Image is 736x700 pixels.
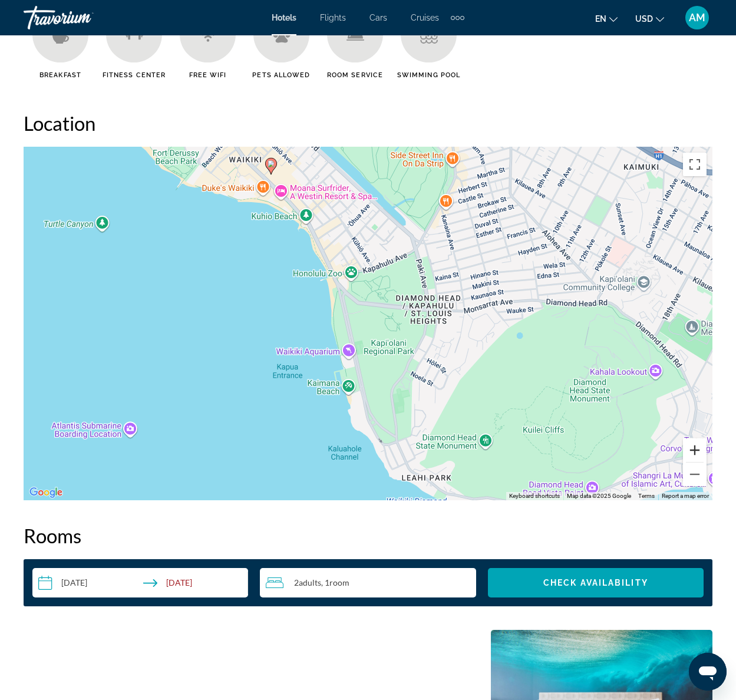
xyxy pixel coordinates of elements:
[327,71,383,79] span: Room Service
[682,5,712,30] button: User Menu
[543,578,648,587] span: Check Availability
[369,13,387,22] a: Cars
[635,10,664,27] button: Change currency
[397,71,460,79] span: Swimming Pool
[509,492,560,500] button: Keyboard shortcuts
[320,13,346,22] a: Flights
[260,568,476,597] button: Travelers: 2 adults, 0 children
[689,12,705,24] span: AM
[32,568,248,597] button: Check-in date: Nov 16, 2025 Check-out date: Nov 19, 2025
[24,2,141,33] a: Travorium
[272,13,296,22] a: Hotels
[39,71,81,79] span: Breakfast
[683,438,707,462] button: Zoom in
[595,10,618,27] button: Change language
[294,578,321,587] span: 2
[411,13,439,22] a: Cruises
[662,493,709,499] a: Report a map error
[321,578,349,587] span: , 1
[635,14,653,24] span: USD
[451,8,464,27] button: Extra navigation items
[567,493,631,499] span: Map data ©2025 Google
[32,568,704,597] div: Search widget
[189,71,227,79] span: Free WiFi
[103,71,166,79] span: Fitness Center
[27,485,65,500] a: Open this area in Google Maps (opens a new window)
[488,568,704,597] button: Check Availability
[683,153,707,176] button: Toggle fullscreen view
[683,463,707,486] button: Zoom out
[299,577,321,587] span: Adults
[252,71,310,79] span: Pets Allowed
[638,493,655,499] a: Terms (opens in new tab)
[27,485,65,500] img: Google
[689,653,727,691] iframe: Button to launch messaging window
[595,14,606,24] span: en
[24,524,712,547] h2: Rooms
[329,577,349,587] span: Room
[24,111,712,135] h2: Location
